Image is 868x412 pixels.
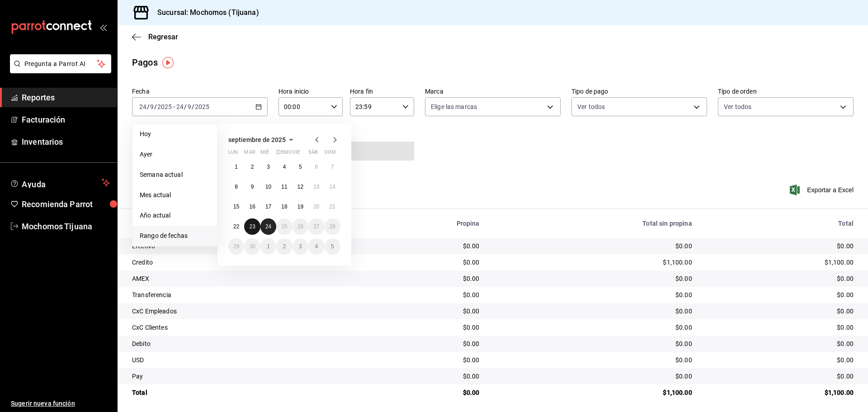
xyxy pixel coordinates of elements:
[22,177,98,188] span: Ayuda
[325,238,340,255] button: 5 de octubre de 2025
[132,33,178,41] button: Regresar
[176,103,184,110] input: --
[228,136,286,143] span: septiembre de 2025
[707,355,854,365] div: $0.00
[233,223,239,230] abbr: 22 de septiembre de 2025
[244,199,260,215] button: 16 de septiembre de 2025
[792,185,854,195] button: Exportar a Excel
[140,170,210,180] span: Semana actual
[707,323,854,332] div: $0.00
[299,164,302,170] abbr: 5 de septiembre de 2025
[431,102,477,111] span: Elige las marcas
[99,24,107,31] button: open_drawer_menu
[132,339,355,348] div: Debito
[162,57,174,68] img: Tooltip marker
[330,204,335,210] abbr: 21 de septiembre de 2025
[494,372,692,381] div: $0.00
[331,164,334,170] abbr: 7 de septiembre de 2025
[369,220,480,227] div: Propina
[297,223,303,230] abbr: 26 de septiembre de 2025
[369,274,480,283] div: $0.00
[369,290,480,299] div: $0.00
[494,355,692,365] div: $0.00
[6,66,111,75] a: Pregunta a Parrot AI
[233,204,239,210] abbr: 15 de septiembre de 2025
[494,242,692,251] div: $0.00
[577,102,605,111] span: Ver todos
[494,274,692,283] div: $0.00
[369,307,480,316] div: $0.00
[281,223,287,230] abbr: 25 de septiembre de 2025
[147,103,150,110] span: /
[187,103,192,110] input: --
[267,243,270,250] abbr: 1 de octubre de 2025
[308,149,318,159] abbr: sábado
[140,129,210,139] span: Hoy
[330,223,335,230] abbr: 28 de septiembre de 2025
[228,149,238,159] abbr: lunes
[140,231,210,241] span: Rango de fechas
[276,179,292,195] button: 11 de septiembre de 2025
[132,323,355,332] div: CxC Clientes
[292,159,308,175] button: 5 de septiembre de 2025
[22,91,110,104] span: Reportes
[369,339,480,348] div: $0.00
[154,103,157,110] span: /
[494,307,692,316] div: $0.00
[251,164,254,170] abbr: 2 de septiembre de 2025
[228,134,297,145] button: septiembre de 2025
[251,184,254,190] abbr: 9 de septiembre de 2025
[249,243,255,250] abbr: 30 de septiembre de 2025
[494,220,692,227] div: Total sin propina
[292,149,300,159] abbr: viernes
[494,290,692,299] div: $0.00
[276,199,292,215] button: 18 de septiembre de 2025
[249,204,255,210] abbr: 16 de septiembre de 2025
[10,54,111,73] button: Pregunta a Parrot AI
[707,220,854,227] div: Total
[132,274,355,283] div: AMEX
[325,159,340,175] button: 7 de septiembre de 2025
[369,323,480,332] div: $0.00
[707,274,854,283] div: $0.00
[244,159,260,175] button: 2 de septiembre de 2025
[150,103,154,110] input: --
[292,179,308,195] button: 12 de septiembre de 2025
[313,184,319,190] abbr: 13 de septiembre de 2025
[140,211,210,220] span: Año actual
[718,88,854,95] label: Tipo de orden
[139,103,147,110] input: --
[308,159,324,175] button: 6 de septiembre de 2025
[369,258,480,267] div: $0.00
[228,218,244,235] button: 22 de septiembre de 2025
[244,149,255,159] abbr: martes
[235,164,238,170] abbr: 1 de septiembre de 2025
[707,339,854,348] div: $0.00
[325,218,340,235] button: 28 de septiembre de 2025
[292,199,308,215] button: 19 de septiembre de 2025
[278,88,343,95] label: Hora inicio
[132,355,355,365] div: USD
[184,103,187,110] span: /
[308,199,324,215] button: 20 de septiembre de 2025
[707,290,854,299] div: $0.00
[233,243,239,250] abbr: 29 de septiembre de 2025
[11,399,110,408] span: Sugerir nueva función
[24,59,97,69] span: Pregunta a Parrot AI
[369,242,480,251] div: $0.00
[494,258,692,267] div: $1,100.00
[308,238,324,255] button: 4 de octubre de 2025
[369,372,480,381] div: $0.00
[260,159,276,175] button: 3 de septiembre de 2025
[235,184,238,190] abbr: 8 de septiembre de 2025
[132,56,158,69] div: Pagos
[260,179,276,195] button: 10 de septiembre de 2025
[265,184,271,190] abbr: 10 de septiembre de 2025
[132,388,355,397] div: Total
[281,204,287,210] abbr: 18 de septiembre de 2025
[265,204,271,210] abbr: 17 de septiembre de 2025
[244,179,260,195] button: 9 de septiembre de 2025
[283,164,286,170] abbr: 4 de septiembre de 2025
[22,136,110,148] span: Inventarios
